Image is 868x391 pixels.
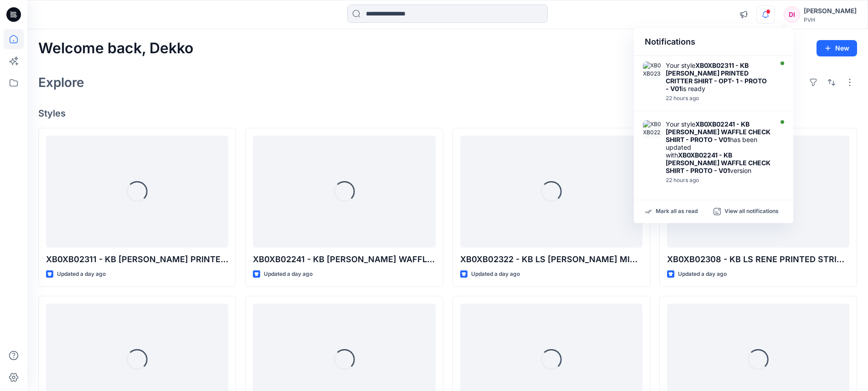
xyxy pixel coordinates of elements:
[666,61,770,92] div: Your style is ready
[666,61,767,92] strong: XB0XB02311 - KB [PERSON_NAME] PRINTED CRITTER SHIRT - OPT- 1 - PROTO - V01
[643,120,661,138] img: XB0XB02241 - KB LS SAINZ WAFFLE CHECK SHIRT - PROTO - V01
[666,120,770,174] div: Your style has been updated with version
[666,177,770,183] div: Sunday, September 21, 2025 04:24
[678,269,727,279] p: Updated a day ago
[460,253,642,266] p: XB0XB02322 - KB LS [PERSON_NAME] MIX TARTAN SHIRT - PROTO - V01
[471,269,520,279] p: Updated a day ago
[817,40,857,56] button: New
[264,269,313,279] p: Updated a day ago
[666,120,770,143] strong: XB0XB02241 - KB [PERSON_NAME] WAFFLE CHECK SHIRT - PROTO - V01
[784,6,800,23] div: DI
[643,61,661,80] img: XB0XB02311 - KB LS JOEL PRINTED CRITTER SHIRT - OPT- 1 - PROTO - V01
[656,208,698,216] p: Mark all as read
[38,75,84,90] h2: Explore
[804,16,857,23] div: PVH
[57,269,106,279] p: Updated a day ago
[666,151,770,174] strong: XB0XB02241 - KB [PERSON_NAME] WAFFLE CHECK SHIRT - PROTO - V01
[38,40,193,57] h2: Welcome back, Dekko
[667,253,849,266] p: XB0XB02308 - KB LS RENE PRINTED STRIPE SHIRT - PROTO - V01
[666,95,770,102] div: Sunday, September 21, 2025 04:26
[724,208,779,216] p: View all notifications
[804,5,857,16] div: [PERSON_NAME]
[46,253,228,266] p: XB0XB02311 - KB [PERSON_NAME] PRINTED CRITTER SHIRT - OPT- 1 - PROTO - V01
[634,28,793,56] div: Notifications
[253,253,435,266] p: XB0XB02241 - KB [PERSON_NAME] WAFFLE CHECK SHIRT - PROTO - V01
[38,108,857,119] h4: Styles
